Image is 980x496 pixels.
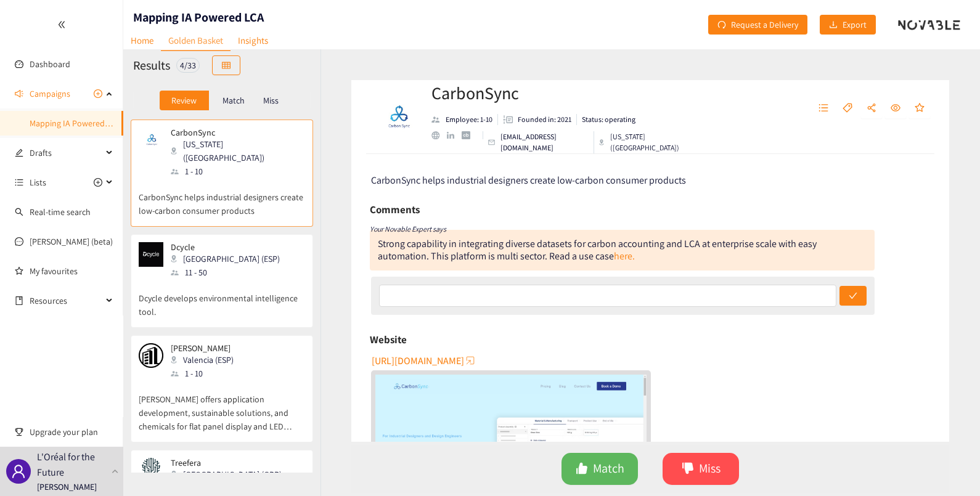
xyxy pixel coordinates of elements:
div: Valencia (ESP) [171,353,241,367]
span: Drafts [30,140,102,165]
p: Match [223,96,245,105]
span: Campaigns [30,81,70,106]
span: share-alt [867,103,876,114]
img: Snapshot of the company's website [139,343,163,368]
div: 1 - 10 [171,165,304,178]
span: Match [593,459,624,478]
span: tag [843,103,852,114]
i: Your Novable Expert says [370,224,446,234]
h1: Mapping IA Powered LCA [133,9,264,26]
h2: CarbonSync [431,81,696,105]
button: check [839,286,867,306]
span: table [222,61,231,71]
img: Snapshot of the company's website [139,128,163,152]
p: Review [171,96,197,105]
p: [PERSON_NAME] offers application development, sustainable solutions, and chemicals for flat panel... [139,380,305,433]
span: CarbonSync helps industrial designers create low-carbon consumer products [371,174,686,187]
a: Dashboard [30,59,70,70]
span: eye [891,103,900,114]
a: Golden Basket [161,31,231,51]
button: dislikeMiss [663,453,739,485]
span: Lists [30,170,46,195]
p: Treefera [171,458,282,468]
h6: Comments [370,200,420,219]
img: Snapshot of the company's website [139,458,163,482]
h2: Results [133,57,170,74]
p: CarbonSync [171,128,296,137]
img: Snapshot of the company's website [139,242,163,267]
a: [PERSON_NAME] (beta) [30,236,113,247]
span: dislike [682,462,694,476]
a: Real-time search [30,206,91,218]
p: Dcycle [171,242,280,252]
span: Miss [699,459,721,478]
span: Resources [30,288,102,313]
p: [PERSON_NAME] [171,343,234,353]
span: unordered-list [15,178,23,187]
li: Employees [431,114,498,125]
a: crunchbase [462,131,477,139]
span: trophy [15,428,23,436]
a: My favourites [30,259,113,283]
span: Export [843,18,867,31]
p: Founded in: 2021 [518,114,571,125]
li: Status [577,114,635,125]
button: table [212,55,240,75]
div: 4 / 33 [176,58,200,73]
button: share-alt [860,99,883,118]
a: Home [123,31,161,50]
p: Dcycle develops environmental intelligence tool. [139,279,305,319]
div: Strong capability in integrating diverse datasets for carbon accounting and LCA at enterprise sca... [378,237,817,262]
span: plus-circle [94,178,102,187]
p: Employee: 1-10 [446,114,492,125]
span: Request a Delivery [731,18,798,31]
div: Widget de chat [918,437,980,496]
div: 11 - 50 [171,266,287,279]
div: [GEOGRAPHIC_DATA] (GBR) [171,468,289,481]
span: book [15,296,23,305]
span: plus-circle [94,89,102,98]
span: download [829,20,838,30]
p: Status: operating [582,114,635,125]
span: star [915,103,925,114]
div: 1 - 10 [171,367,241,380]
button: [URL][DOMAIN_NAME] [372,351,476,370]
span: redo [717,20,726,30]
p: L'Oréal for the Future [37,449,107,480]
li: Founded in year [498,114,577,125]
img: Company Logo [373,92,422,142]
span: Upgrade your plan [30,420,113,444]
p: Miss [263,96,279,105]
div: [US_STATE] ([GEOGRAPHIC_DATA]) [171,137,304,165]
p: CarbonSync helps industrial designers create low-carbon consumer products [139,178,305,218]
span: double-left [57,20,66,29]
button: likeMatch [561,453,638,485]
span: user [11,464,26,479]
a: Insights [231,31,276,50]
button: unordered-list [812,99,835,118]
h6: Website [370,330,407,349]
button: downloadExport [820,15,876,35]
iframe: Chat Widget [918,437,980,496]
span: check [849,291,857,301]
button: tag [836,99,859,118]
div: [GEOGRAPHIC_DATA] (ESP) [171,252,287,266]
p: [PERSON_NAME] [37,480,97,494]
span: like [576,462,588,476]
a: here. [614,250,635,262]
div: [US_STATE] ([GEOGRAPHIC_DATA]) [599,131,696,153]
span: edit [15,148,23,157]
a: Mapping IA Powered LCA [30,118,121,129]
span: sound [15,89,23,98]
p: [EMAIL_ADDRESS][DOMAIN_NAME] [500,131,589,153]
a: website [431,131,447,139]
span: unordered-list [819,103,828,114]
button: redoRequest a Delivery [708,15,807,35]
button: star [909,99,931,118]
a: linkedin [447,132,462,139]
span: [URL][DOMAIN_NAME] [372,353,464,368]
button: eye [884,99,907,118]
